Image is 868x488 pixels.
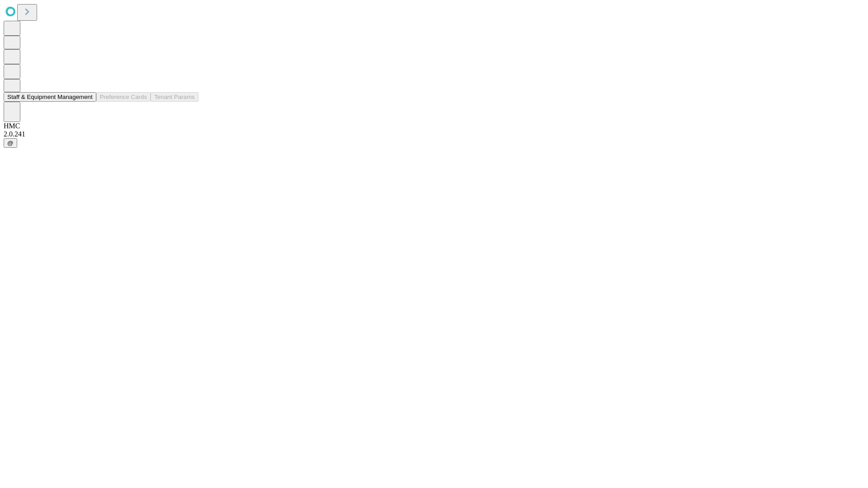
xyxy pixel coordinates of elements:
[4,130,864,138] div: 2.0.241
[151,92,198,102] button: Tenant Params
[4,122,864,130] div: HMC
[7,140,14,146] span: @
[4,138,17,148] button: @
[4,92,96,102] button: Staff & Equipment Management
[96,92,151,102] button: Preference Cards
